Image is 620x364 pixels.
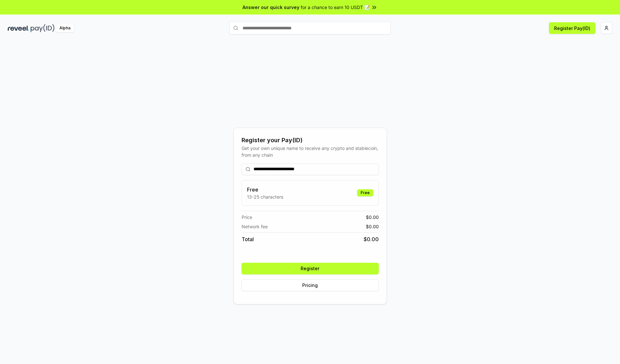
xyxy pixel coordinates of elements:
[242,136,379,145] div: Register your Pay(ID)
[242,280,379,291] button: Pricing
[364,235,379,243] span: $ 0.00
[243,4,299,11] span: Answer our quick survey
[242,214,252,221] span: Price
[242,235,254,243] span: Total
[242,263,379,274] button: Register
[56,24,74,32] div: Alpha
[549,22,595,34] button: Register Pay(ID)
[31,24,55,32] img: pay_id
[8,24,29,32] img: reveel_dark
[366,214,379,221] span: $ 0.00
[357,189,373,196] div: Free
[366,223,379,230] span: $ 0.00
[247,186,283,193] h3: Free
[242,223,268,230] span: Network fee
[247,193,283,200] p: 13-25 characters
[301,4,370,11] span: for a chance to earn 10 USDT 📝
[242,145,379,158] div: Get your own unique name to receive any crypto and stablecoin, from any chain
